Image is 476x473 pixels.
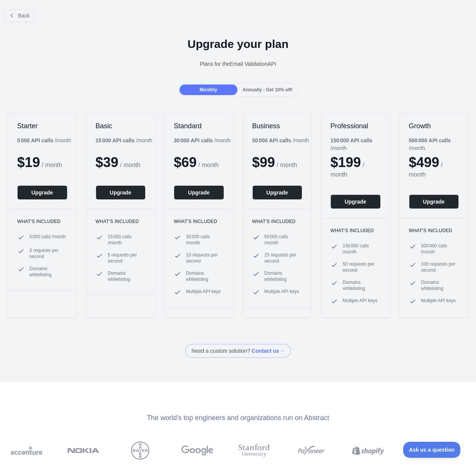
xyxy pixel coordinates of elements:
[421,279,459,291] span: Domains whitelisting
[264,288,299,296] span: Multiple API keys
[343,298,377,305] span: Multiple API keys
[403,442,461,458] iframe: Toggle Customer Support
[186,288,221,296] span: Multiple API keys
[421,298,456,305] span: Multiple API keys
[343,279,381,291] span: Domains whitelisting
